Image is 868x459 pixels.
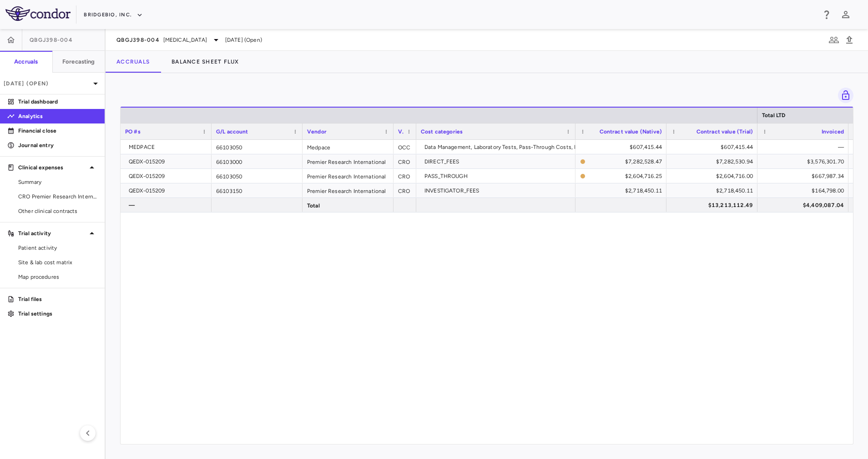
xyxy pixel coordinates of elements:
[675,140,753,154] div: $607,415.44
[18,112,97,120] p: Analytics
[766,183,844,198] div: $164,798.00
[589,169,662,183] div: $2,604,716.25
[212,169,303,183] div: 66103050
[106,51,161,73] button: Accruals
[225,36,262,44] span: [DATE] (Open)
[129,169,207,183] div: QEDX-015209
[212,140,303,154] div: 66103050
[18,310,97,318] p: Trial settings
[18,192,97,201] span: CRO Premier Research International
[675,183,753,198] div: $2,718,450.11
[675,198,753,212] div: $13,213,112.49
[766,169,844,183] div: $667,987.34
[18,295,97,303] p: Trial files
[18,98,97,106] p: Trial dashboard
[212,154,303,168] div: 66103000
[398,128,404,135] span: Vendor type
[163,36,207,44] span: [MEDICAL_DATA]
[18,127,97,135] p: Financial close
[18,244,97,252] span: Patient activity
[762,112,785,118] span: Total LTD
[62,58,95,66] h6: Forecasting
[18,273,97,281] span: Map procedures
[834,88,853,103] span: Lock grid
[129,183,207,198] div: QEDX-015209
[303,183,394,197] div: Premier Research International
[18,229,86,237] p: Trial activity
[766,140,844,154] div: —
[766,198,844,212] div: $4,409,087.04
[5,6,71,21] img: logo-full-SnFGN8VE.png
[580,169,662,183] span: The contract record and uploaded budget values do not match. Please review the contract record an...
[125,128,141,135] span: PO #s
[584,140,662,154] div: $607,415.44
[580,155,662,168] span: The contract record and uploaded budget values do not match. Please review the contract record an...
[84,8,143,22] button: BridgeBio, Inc.
[303,198,394,212] div: Total
[394,183,416,197] div: CRO
[424,154,571,169] div: DIRECT_FEES
[18,178,97,186] span: Summary
[584,183,662,198] div: $2,718,450.11
[216,128,248,135] span: G/L account
[424,183,571,198] div: INVESTIGATOR_FEES
[421,128,463,135] span: Cost categories
[161,51,250,73] button: Balance Sheet Flux
[4,79,90,88] p: [DATE] (Open)
[18,258,97,267] span: Site & lab cost matrix
[394,169,416,183] div: CRO
[675,154,753,169] div: $7,282,530.94
[303,140,394,154] div: Medpace
[766,154,844,169] div: $3,576,301.70
[116,36,160,44] span: QBGJ398-004
[424,169,571,183] div: PASS_THROUGH
[129,140,207,154] div: MEDPACE
[18,141,97,149] p: Journal entry
[675,169,753,183] div: $2,604,716.00
[696,128,753,135] span: Contract value (Trial)
[303,154,394,168] div: Premier Research International
[589,154,662,169] div: $7,282,528.47
[30,36,73,44] span: QBGJ398-004
[18,207,97,215] span: Other clinical contracts
[307,128,327,135] span: Vendor
[394,154,416,168] div: CRO
[600,128,662,135] span: Contract value (Native)
[394,140,416,154] div: OCC
[303,169,394,183] div: Premier Research International
[129,154,207,169] div: QEDX-015209
[129,198,207,212] div: —
[822,128,844,135] span: Invoiced
[14,58,38,66] h6: Accruals
[18,163,86,172] p: Clinical expenses
[212,183,303,197] div: 66103150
